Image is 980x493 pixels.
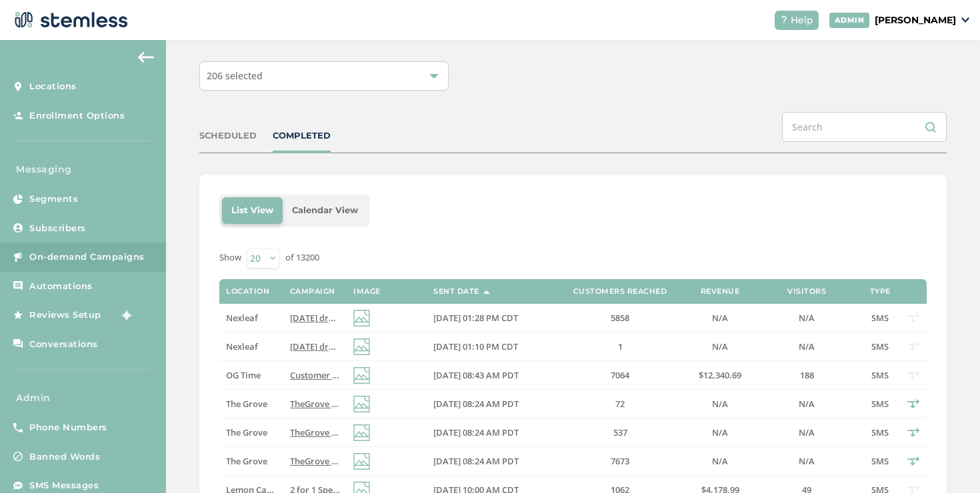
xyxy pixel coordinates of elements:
span: 7673 [611,455,629,467]
span: [DATE] 08:24 AM PDT [433,455,519,467]
span: Enrollment Options [29,109,125,123]
div: ADMIN [829,13,870,28]
span: TheGrove La Mesa: You have a new notification waiting for you, {first_name}! Reply END to cancel [290,398,691,410]
span: N/A [799,426,815,438]
span: SMS [871,398,889,410]
span: N/A [712,426,728,438]
span: 1 [618,340,623,352]
span: [DATE] drops from Nexlef and Live Source! Tap link for more info Reply END to cancel [290,312,639,324]
span: [DATE] 08:24 AM PDT [433,426,519,438]
label: Visitors [787,287,826,296]
span: $12,340.69 [699,369,741,381]
span: N/A [799,455,815,467]
span: 188 [800,369,814,381]
span: 537 [613,426,627,438]
label: 537 [560,427,680,438]
span: OG Time [226,369,261,381]
span: N/A [712,398,728,410]
span: N/A [799,398,815,410]
input: Search [782,112,947,142]
label: 08/30/2025 01:10 PM CDT [433,341,547,352]
img: icon_down-arrow-small-66adaf34.svg [961,17,969,23]
label: $12,340.69 [693,370,747,381]
img: icon-img-d887fa0c.svg [353,367,370,384]
img: icon-img-d887fa0c.svg [353,424,370,441]
span: Nexleaf [226,340,258,352]
label: Labor Day drops from Nexlef and Live Source! Tap link for more info Reply END to cancel [290,312,340,324]
label: Labor Day drops from Nexlef and Live Source! Tap link for more info Reply END to cancel [290,341,340,352]
span: Help [791,13,813,27]
label: 72 [560,398,680,410]
span: The Grove [226,455,267,467]
iframe: Chat Widget [913,429,980,493]
label: Location [226,287,269,296]
span: The Grove [226,398,267,410]
label: Customer Appreciation Day at OG Time Today! Reply END to cancel [290,370,340,381]
div: COMPLETED [273,129,331,143]
span: SMS [871,455,889,467]
label: Sent Date [433,287,479,296]
label: Type [870,287,891,296]
span: N/A [712,455,728,467]
span: Segments [29,193,78,206]
li: Calendar View [283,197,367,224]
p: [PERSON_NAME] [875,13,956,27]
span: SMS [871,340,889,352]
img: icon-sort-1e1d7615.svg [483,290,490,294]
label: Image [353,287,381,296]
span: N/A [712,312,728,324]
label: The Grove [226,456,276,467]
img: logo-dark-0685b13c.svg [11,7,128,33]
img: icon-img-d887fa0c.svg [353,453,370,470]
label: The Grove [226,427,276,438]
label: SMS [867,370,893,381]
span: Phone Numbers [29,421,107,434]
label: The Grove [226,398,276,410]
label: 7064 [560,370,680,381]
span: Reviews Setup [29,308,101,322]
span: SMS [871,426,889,438]
span: 72 [615,398,625,410]
label: 08/30/2025 08:43 AM PDT [433,370,547,381]
span: [DATE] 08:24 AM PDT [433,398,519,410]
label: Customers Reached [573,287,667,296]
label: 5858 [560,312,680,324]
label: 08/30/2025 01:28 PM CDT [433,312,547,324]
span: Banned Words [29,450,100,464]
span: SMS [871,369,889,381]
span: N/A [712,340,728,352]
label: Nexleaf [226,312,276,324]
label: Campaign [290,287,335,296]
span: [DATE] 08:43 AM PDT [433,369,519,381]
span: SMS Messages [29,479,99,492]
img: icon-img-d887fa0c.svg [353,310,370,326]
span: Locations [29,80,77,93]
span: Automations [29,280,93,293]
label: SMS [867,312,893,324]
span: The Grove [226,426,267,438]
label: Nexleaf [226,341,276,352]
label: 08/30/2025 08:24 AM PDT [433,398,547,410]
span: [DATE] drops from Nexlef and Live Source! Tap link for more info Reply END to cancel [290,340,639,352]
label: 08/30/2025 08:24 AM PDT [433,456,547,467]
span: Subscribers [29,222,86,235]
label: 08/30/2025 08:24 AM PDT [433,427,547,438]
label: 188 [760,370,853,381]
label: TheGrove La Mesa: You have a new notification waiting for you, {first_name}! Reply END to cancel [290,398,340,410]
span: [DATE] 01:10 PM CDT [433,340,518,352]
label: N/A [760,398,853,410]
label: TheGrove La Mesa: You have a new notification waiting for you, {first_name}! Reply END to cancel [290,427,340,438]
span: Customer Appreciation Day at OG Time [DATE]! Reply END to cancel [290,369,567,381]
span: N/A [799,312,815,324]
label: SMS [867,341,893,352]
label: SMS [867,427,893,438]
label: N/A [760,312,853,324]
img: icon-help-white-03924b79.svg [780,16,788,24]
span: TheGrove La Mesa: You have a new notification waiting for you, {first_name}! Reply END to cancel [290,455,691,467]
img: glitter-stars-b7820f95.gif [111,302,138,328]
label: N/A [693,427,747,438]
label: N/A [760,456,853,467]
span: 206 selected [207,69,263,82]
img: icon-arrow-back-accent-c549486e.svg [138,52,154,63]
